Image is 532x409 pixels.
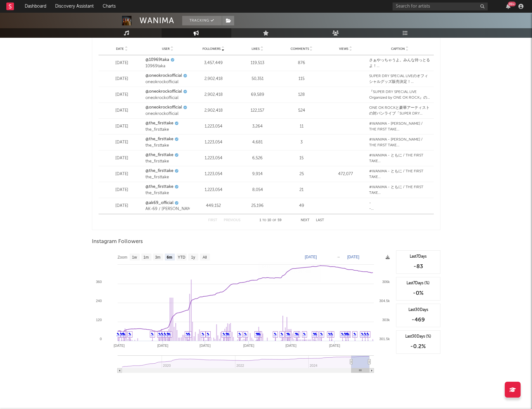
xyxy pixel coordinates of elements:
[339,47,348,51] span: Views
[145,89,182,95] a: @oneokrockofficial
[96,299,101,303] text: 240
[369,200,430,212] div: - - 1Chance Festival in KUMAMOTO🔥 地元にあんな伝説を創る@wanima_wanima にでっかいRespectと感謝を🔥 #1ChanceFestival202...
[145,104,182,111] a: @oneokrockofficial
[202,47,221,51] span: Followers
[113,344,125,347] text: [DATE]
[145,111,190,117] div: oneokrockofficial
[353,332,356,336] a: ✎
[238,332,241,336] a: ✎
[145,190,190,196] div: the_firsttake
[237,171,278,177] div: 9,914
[145,142,190,149] div: the_firsttake
[337,255,340,259] text: →
[102,60,143,66] div: [DATE]
[208,219,217,222] button: First
[193,155,234,162] div: 1,223,054
[345,332,348,336] a: ✎
[193,203,234,209] div: 449,152
[118,255,127,260] text: Zoom
[186,332,189,336] a: ✎
[391,47,405,51] span: Caption
[325,171,366,177] div: 472,077
[117,332,119,336] a: ✎
[102,92,143,98] div: [DATE]
[145,152,173,158] a: @the_firsttake
[145,200,173,206] a: @ak69_official
[285,344,296,347] text: [DATE]
[237,203,278,209] div: 25,196
[102,139,143,146] div: [DATE]
[369,153,430,164] div: #WANIMA - ともに / THE FIRST TAKE Episode 380 welcomes [PERSON_NAME], the 3-piece rock band originat...
[143,255,149,260] text: 1m
[145,174,190,181] div: the_firsttake
[244,332,247,336] a: ✎
[122,332,125,336] a: ✎
[303,332,306,336] a: ✎
[316,219,324,222] button: Last
[225,332,228,336] a: ✎
[281,123,322,130] div: 11
[329,344,340,347] text: [DATE]
[291,47,309,51] span: Comments
[168,332,171,336] a: ✎
[243,344,254,347] text: [DATE]
[286,332,289,336] a: ✎
[274,332,277,336] a: ✎
[96,318,101,322] text: 120
[320,332,323,336] a: ✎
[295,332,298,336] a: ✎
[237,123,278,130] div: 3,264
[145,158,190,165] div: the_firsttake
[102,155,143,162] div: [DATE]
[188,332,190,336] a: ✎
[237,139,278,146] div: 4,681
[314,332,317,336] a: ✎
[272,219,276,222] span: of
[227,332,230,336] a: ✎
[237,108,278,114] div: 122,157
[207,332,209,336] a: ✎
[224,219,240,222] button: Previous
[163,332,166,336] a: ✎
[262,219,266,222] span: to
[281,155,322,162] div: 15
[341,332,344,336] a: ✎
[145,57,169,63] a: @10969taka
[145,95,190,101] div: oneokrockofficial
[364,332,367,336] a: ✎
[253,217,288,224] div: 1 10 59
[369,89,430,101] div: 『SUPER DRY SPECIAL LIVE Organized by ONE OK ROCK』のオフィシャルサイトにてチケット先行受付が本日より開始！ ▼イベントオフィシャルサイト [URL...
[182,16,222,25] button: Tracking
[116,47,124,51] span: Date
[313,332,316,336] a: ✎
[281,92,322,98] div: 128
[193,76,234,82] div: 2,902,418
[369,137,430,148] div: #WANIMA - [PERSON_NAME] / THE FIRST TAKE Episode 384 welcomes [PERSON_NAME], the inspiring 3-piec...
[193,60,234,66] div: 3,457,449
[145,63,190,69] div: 10969taka
[400,307,437,313] div: Last 30 Days
[145,73,182,79] a: @oneokrockofficial
[347,255,359,259] text: [DATE]
[162,47,170,51] span: User
[193,139,234,146] div: 1,223,054
[361,332,364,336] a: ✎
[369,57,430,69] div: さぁやっちゃうよ。みんな待っとるよ！ ONE OK ROCKと豪華アーティストの対バンライブ「SUPER DRY SPECIAL LIVE Organized by ONE OK ROCK」の開...
[202,332,204,336] a: ✎
[369,184,430,196] div: #WANIMA - ともに / THE FIRST TAKE Episode 380 welcomes [PERSON_NAME], the 3-piece rock band originat...
[102,123,143,130] div: [DATE]
[252,47,260,51] span: Likes
[237,60,278,66] div: 119,513
[400,254,437,260] div: Last 7 Days
[177,255,185,260] text: YTD
[400,263,437,270] div: -83
[237,92,278,98] div: 69,589
[369,105,430,116] div: ONE OK ROCKと豪華アーティストの対バンライブ「SUPER DRY SPECIAL LIVE Organized by ONE OK ROCK」の開催が決定！！ ▼ライブ特設サイト [U...
[400,280,437,286] div: Last 7 Days (%)
[157,344,168,347] text: [DATE]
[281,139,322,146] div: 3
[158,332,161,336] a: ✎
[145,168,173,174] a: @the_firsttake
[102,187,143,193] div: [DATE]
[102,76,143,82] div: [DATE]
